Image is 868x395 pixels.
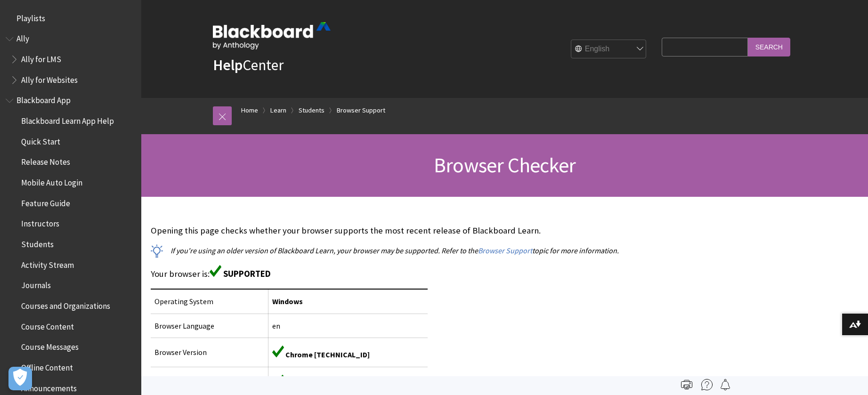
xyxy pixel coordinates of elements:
span: Mobile Auto Login [21,175,82,187]
span: Windows [272,297,303,306]
strong: Help [213,56,243,74]
a: Home [241,105,258,116]
span: Ally for LMS [21,51,61,64]
span: SUPPORTED [223,268,271,279]
select: Site Language Selector [571,40,647,59]
img: More help [701,379,713,390]
span: Playlists [16,10,45,23]
span: en [272,321,280,331]
img: Green supported icon [272,375,284,387]
button: Open Preferences [8,367,32,390]
span: Ally [16,31,29,44]
img: Print [681,379,692,390]
span: Instructors [21,216,59,229]
span: Journals [21,278,51,290]
a: Learn [270,105,286,116]
span: Students [21,236,54,249]
span: Release Notes [21,154,70,167]
span: Quick Start [21,134,60,146]
span: Ally for Websites [21,72,78,85]
span: Chrome [TECHNICAL_ID] [285,350,370,359]
img: Green supported icon [210,265,221,277]
img: Green supported icon [272,346,284,357]
td: Browser Version [151,338,268,367]
span: Feature Guide [21,195,70,208]
span: Activity Stream [21,257,74,270]
input: Search [748,38,790,56]
a: Browser Support [478,246,532,256]
span: Browser Checker [434,152,576,178]
p: Opening this page checks whether your browser supports the most recent release of Blackboard Learn. [151,225,719,237]
td: Browser Language [151,314,268,338]
span: Offline Content [21,360,73,372]
a: Browser Support [337,105,385,116]
p: If you're using an older version of Blackboard Learn, your browser may be supported. Refer to the... [151,245,719,256]
span: Course Messages [21,339,79,352]
a: HelpCenter [213,56,284,74]
span: Courses and Organizations [21,298,110,311]
span: Blackboard App [16,93,71,105]
nav: Book outline for Playlists [6,10,136,26]
nav: Book outline for Anthology Ally Help [6,31,136,88]
span: Announcements [21,380,77,393]
span: Blackboard Learn App Help [21,113,114,126]
span: Course Content [21,319,74,331]
a: Students [299,105,324,116]
td: Operating System [151,289,268,314]
img: Blackboard by Anthology [213,22,331,49]
p: Your browser is: [151,265,719,280]
img: Follow this page [720,379,731,390]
